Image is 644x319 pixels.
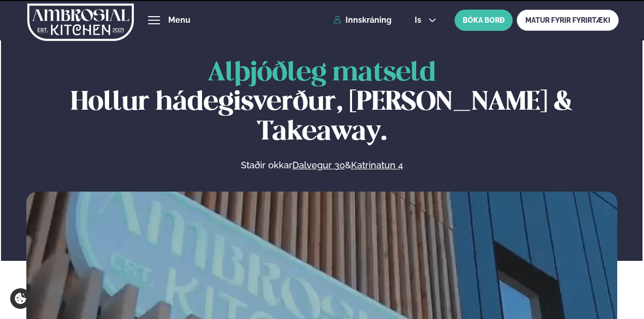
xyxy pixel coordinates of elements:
p: Staðir okkar & [131,159,513,171]
img: logo [27,2,134,43]
a: MATUR FYRIR FYRIRTÆKI [517,10,619,31]
a: Dalvegur 30 [292,159,345,171]
a: Katrinatun 4 [351,159,403,171]
button: hamburger [148,14,160,26]
a: Cookie settings [10,288,31,309]
a: Innskráning [333,16,391,25]
span: is [415,16,424,24]
span: Alþjóðleg matseld [208,61,436,86]
button: BÓKA BORÐ [455,10,513,31]
h1: Hollur hádegisverður, [PERSON_NAME] & Takeaway. [26,59,617,147]
button: is [407,16,444,24]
